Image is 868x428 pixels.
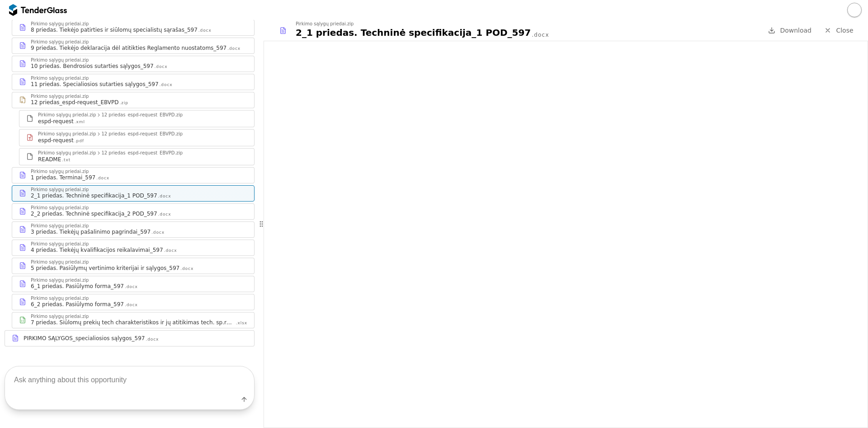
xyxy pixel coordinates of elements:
div: .docx [160,82,173,88]
div: Pirkimo sąlygų priedai.zip [31,296,89,301]
a: Pirkimo sąlygų priedai.zip6_2 priedas. Pasiūlymo forma_597.docx [12,294,255,310]
a: Pirkimo sąlygų priedai.zip10 priedas. Bendrosios sutarties sąlygos_597.docx [12,56,255,72]
div: .docx [198,28,212,34]
div: 2_1 priedas. Techninė specifikacija_1 POD_597 [296,26,531,39]
div: .xml [75,119,85,125]
div: Pirkimo sąlygų priedai.zip [31,260,89,264]
a: Pirkimo sąlygų priedai.zip6_1 priedas. Pasiūlymo forma_597.docx [12,276,255,292]
div: .docx [125,302,138,308]
div: .docx [151,230,165,236]
a: Pirkimo sąlygų priedai.zip2_1 priedas. Techninė specifikacija_1 POD_597.docx [12,185,255,202]
div: 9 priedas. Tiekėjo deklaracija dėl atitikties Reglamento nuostatoms_597 [31,44,226,52]
a: Pirkimo sąlygų priedai.zip1 priedas. Terminai_597.docx [12,167,255,183]
div: 12 priedas_espd-request_EBVPD.zip [101,151,183,155]
div: Pirkimo sąlygų priedai.zip [31,278,89,283]
div: Pirkimo sąlygų priedai.zip [31,242,89,246]
div: .docx [164,248,177,254]
div: 8 priedas. Tiekėjo patirties ir siūlomų specialistų sąrašas_597 [31,26,198,34]
div: 2_2 priedas. Techninė specifikacija_2 POD_597 [31,210,157,217]
div: espd-request [38,137,74,144]
div: Pirkimo sąlygų priedai.zip [31,206,89,210]
div: Pirkimo sąlygų priedai.zip [31,314,89,319]
div: Pirkimo sąlygų priedai.zip [31,224,89,228]
a: Pirkimo sąlygų priedai.zip9 priedas. Tiekėjo deklaracija dėl atitikties Reglamento nuostatoms_597... [12,38,255,54]
div: 7 priedas. Siūlomų prekių tech charakteristikos ir jų atitikimas tech. sp.reik_597 [31,319,235,326]
div: .pdf [75,138,84,144]
span: Download [780,27,811,34]
div: 1 priedas. Terminai_597 [31,174,95,181]
div: .xlsx [236,320,247,326]
div: Pirkimo sąlygų priedai.zip [38,113,96,117]
a: Pirkimo sąlygų priedai.zip12 priedas_espd-request_EBVPD.zipespd-request.xml [19,110,255,127]
div: Pirkimo sąlygų priedai.zip [31,94,89,99]
div: Pirkimo sąlygų priedai.zip [31,188,89,192]
div: README [38,156,61,163]
div: 5 priedas. Pasiūlymų vertinimo kriterijai ir sąlygos_597 [31,264,179,272]
div: 12 priedas_espd-request_EBVPD.zip [101,113,183,117]
a: Close [819,25,859,36]
a: Pirkimo sąlygų priedai.zip8 priedas. Tiekėjo patirties ir siūlomų specialistų sąrašas_597.docx [12,19,255,36]
a: Pirkimo sąlygų priedai.zip4 priedas. Tiekėjų kvalifikacijos reikalavimai_597.docx [12,240,255,256]
div: Pirkimo sąlygų priedai.zip [38,151,96,155]
a: Download [765,25,814,36]
div: 2_1 priedas. Techninė specifikacija_1 POD_597 [31,192,157,199]
div: 6_2 priedas. Pasiūlymo forma_597 [31,301,124,308]
a: Pirkimo sąlygų priedai.zip12 priedas_espd-request_EBVPD.zip [12,92,255,108]
div: 4 priedas. Tiekėjų kvalifikacijos reikalavimai_597 [31,246,163,254]
div: .zip [120,100,128,106]
div: .docx [158,212,171,217]
div: PIRKIMO SĄLYGOS_specialiosios sąlygos_597 [24,335,145,342]
a: Pirkimo sąlygų priedai.zip11 priedas. Specialiosios sutarties sąlygos_597.docx [12,74,255,90]
div: Pirkimo sąlygų priedai.zip [38,132,96,136]
div: 12 priedas_espd-request_EBVPD [31,99,119,106]
div: espd-request [38,118,74,125]
div: .docx [180,266,193,272]
a: PIRKIMO SĄLYGOS_specialiosios sąlygos_597.docx [5,330,255,346]
div: 12 priedas_espd-request_EBVPD.zip [101,132,183,136]
div: Pirkimo sąlygų priedai.zip [31,58,89,63]
div: .txt [62,157,71,163]
div: Pirkimo sąlygų priedai.zip [31,40,89,44]
div: Pirkimo sąlygų priedai.zip [31,76,89,81]
div: 11 priedas. Specialiosios sutarties sąlygos_597 [31,81,159,88]
a: Pirkimo sąlygų priedai.zip2_2 priedas. Techninė specifikacija_2 POD_597.docx [12,203,255,220]
div: Pirkimo sąlygų priedai.zip [31,169,89,174]
div: 10 priedas. Bendrosios sutarties sąlygos_597 [31,63,154,70]
a: Pirkimo sąlygų priedai.zip5 priedas. Pasiūlymų vertinimo kriterijai ir sąlygos_597.docx [12,258,255,274]
a: Pirkimo sąlygų priedai.zip12 priedas_espd-request_EBVPD.zipespd-request.pdf [19,129,255,146]
a: Pirkimo sąlygų priedai.zip3 priedas. Tiekėjų pašalinimo pagrindai_597.docx [12,221,255,238]
a: Pirkimo sąlygų priedai.zip7 priedas. Siūlomų prekių tech charakteristikos ir jų atitikimas tech. ... [12,312,255,328]
div: Pirkimo sąlygų priedai.zip [31,22,89,26]
div: 3 priedas. Tiekėjų pašalinimo pagrindai_597 [31,228,151,236]
div: .docx [155,64,168,70]
span: Close [836,27,853,34]
div: .docx [227,46,241,52]
div: Pirkimo sąlygų priedai.zip [296,22,354,26]
div: .docx [158,193,171,199]
a: Pirkimo sąlygų priedai.zip12 priedas_espd-request_EBVPD.zipREADME.txt [19,148,255,165]
div: .docx [532,31,549,39]
div: .docx [125,284,138,290]
div: .docx [146,337,159,342]
div: 6_1 priedas. Pasiūlymo forma_597 [31,283,124,290]
div: .docx [96,175,109,181]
